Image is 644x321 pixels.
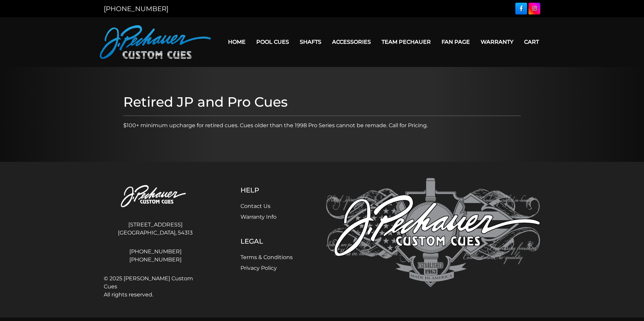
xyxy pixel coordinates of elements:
a: Privacy Policy [240,265,277,271]
a: Shafts [294,33,327,50]
a: Team Pechauer [376,33,436,50]
h5: Help [240,186,293,194]
a: [PHONE_NUMBER] [104,248,207,256]
a: Warranty [475,33,519,50]
a: Contact Us [240,203,270,209]
a: [PHONE_NUMBER] [104,5,168,13]
h5: Legal [240,237,293,245]
p: $100+ minimum upcharge for retired cues. Cues older than the 1998 Pro Series cannot be remade. Ca... [123,121,521,130]
a: Terms & Conditions [240,254,293,260]
a: Warranty Info [240,214,277,220]
a: Fan Page [436,33,475,50]
a: Accessories [327,33,376,50]
span: © 2025 [PERSON_NAME] Custom Cues All rights reserved. [104,275,207,299]
address: [STREET_ADDRESS] [GEOGRAPHIC_DATA], 54313 [104,218,207,240]
a: Pool Cues [251,33,294,50]
img: Pechauer Custom Cues [100,25,211,59]
a: Cart [519,33,544,50]
img: Pechauer Custom Cues [326,178,540,287]
h1: Retired JP and Pro Cues [123,94,521,110]
img: Pechauer Custom Cues [104,178,207,215]
a: Home [223,33,251,50]
a: [PHONE_NUMBER] [104,256,207,264]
